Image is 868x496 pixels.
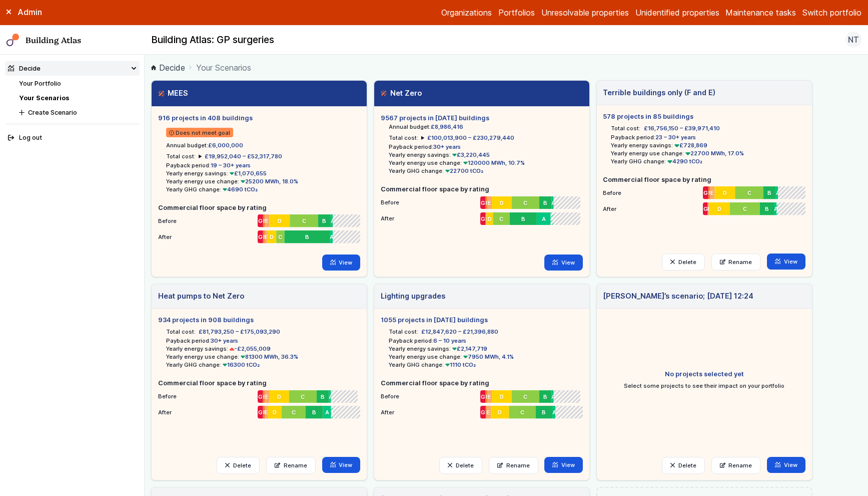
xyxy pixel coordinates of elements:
[525,392,529,400] span: C
[166,361,360,369] li: Yearly GHG change:
[545,392,549,400] span: B
[389,167,583,175] li: Yearly GHG change:
[433,337,466,344] span: 6 – 10 years
[498,7,535,19] a: Portfolios
[487,408,490,416] span: E
[431,123,463,130] span: £8,986,416
[776,189,778,197] span: A
[603,175,805,184] h5: Commercial floor space by rating
[444,167,484,174] span: 22700 tCO₂
[427,134,514,141] span: £100,013,900 – £230,279,440
[481,198,485,206] span: G
[381,404,583,417] li: After
[166,177,360,185] li: Yearly energy use change:
[481,214,485,222] span: G
[389,337,583,345] li: Payback period:
[845,32,861,48] button: NT
[544,255,583,271] a: View
[486,198,487,206] span: F
[522,214,526,222] span: B
[421,328,498,336] span: £12,847,620 – £21,396,880
[381,315,583,325] h5: 1055 projects in [DATE] buildings
[196,62,251,74] span: Your Scenarios
[217,457,260,474] button: Delete
[166,152,196,160] h6: Total cost:
[381,378,583,388] h5: Commercial floor space by rating
[279,233,283,241] span: C
[767,254,805,270] a: View
[710,189,714,197] span: E
[381,194,583,207] li: Before
[542,408,546,416] span: B
[151,62,185,74] a: Decide
[552,408,555,416] span: A
[259,408,263,416] span: G
[488,198,492,206] span: E
[158,388,360,401] li: Before
[444,361,476,368] span: 1110 tCO₂
[331,217,333,225] span: A
[525,198,529,206] span: C
[263,392,265,400] span: F
[666,158,702,165] span: 4290 tCO₂
[673,142,707,149] span: £728,869
[381,210,583,223] li: After
[263,217,265,225] span: F
[19,94,69,102] a: Your Scenarios
[266,217,269,225] span: E
[776,205,778,213] span: A+
[166,328,196,336] h6: Total cost:
[381,113,583,123] h5: 9567 projects in [DATE] buildings
[462,159,525,166] span: 120000 MWh, 10.7%
[662,254,705,271] button: Delete
[158,212,360,225] li: Before
[259,233,263,241] span: G
[611,133,805,141] li: Payback period:
[611,157,805,165] li: Yearly GHG change:
[725,7,796,19] a: Maintenance tasks
[553,392,555,400] span: A
[302,217,306,225] span: C
[199,152,282,160] summary: £19,952,040 – £52,317,780
[486,214,487,222] span: E
[239,178,299,185] span: 25200 MWh, 18.0%
[7,34,20,47] img: main-0bbd2752.svg
[488,392,492,400] span: E
[205,153,282,160] span: £19,952,040 – £52,317,780
[520,408,524,416] span: C
[389,143,583,151] li: Payback period:
[765,205,769,213] span: B
[322,457,361,473] a: View
[742,205,746,213] span: C
[603,184,805,197] li: Before
[323,392,327,400] span: B
[166,353,360,361] li: Yearly energy use change:
[486,392,487,400] span: F
[211,162,251,169] span: 19 – 30+ years
[158,378,360,388] h5: Commercial floor space by rating
[848,34,859,46] span: NT
[322,255,361,271] a: View
[500,198,504,206] span: D
[708,189,710,197] span: F
[389,134,418,142] h6: Total cost:
[723,189,727,197] span: D
[278,217,282,225] span: D
[389,151,583,159] li: Yearly energy savings:
[703,205,707,213] span: G
[263,408,265,416] span: F
[166,185,360,193] li: Yearly GHG change:
[331,392,333,400] span: A
[389,353,583,361] li: Yearly energy use change:
[711,457,761,474] a: Rename
[158,404,360,417] li: After
[5,61,140,76] summary: Decide
[389,345,583,353] li: Yearly energy savings:
[747,189,751,197] span: C
[421,134,514,142] summary: £100,013,900 – £230,279,440
[331,408,333,416] span: A+
[451,345,488,352] span: £2,147,719
[545,198,549,206] span: B
[266,392,269,400] span: E
[603,200,805,213] li: After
